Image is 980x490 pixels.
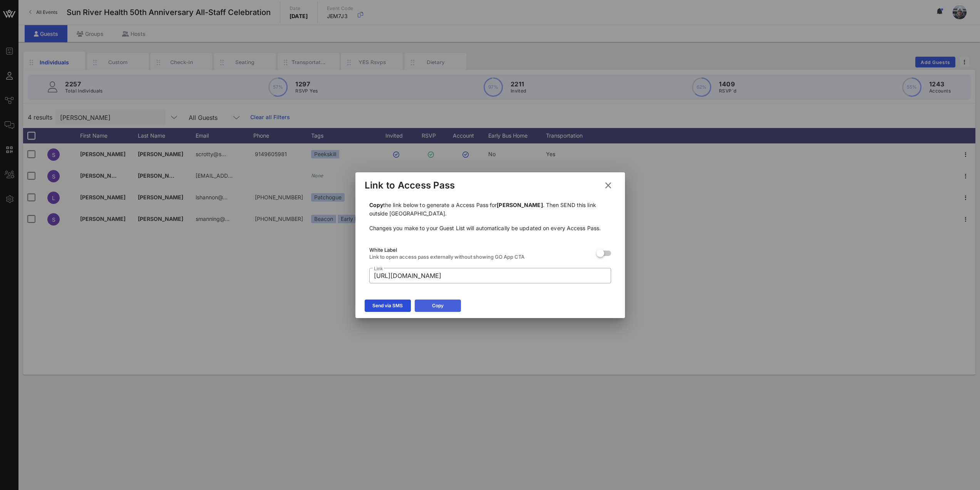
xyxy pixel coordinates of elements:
div: Link to open access pass externally without showing GO App CTA [369,254,590,260]
b: [PERSON_NAME] [497,202,543,208]
div: White Label [369,247,590,253]
p: the link below to generate a Access Pass for . Then SEND this link outside [GEOGRAPHIC_DATA]. [369,201,611,218]
button: Send via SMS [365,300,411,312]
label: Link [374,266,383,271]
div: Link to Access Pass [365,180,455,191]
div: Copy [432,302,444,310]
div: Send via SMS [372,302,403,310]
b: Copy [369,202,383,208]
p: Changes you make to your Guest List will automatically be updated on every Access Pass. [369,224,611,232]
button: Copy [415,300,461,312]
